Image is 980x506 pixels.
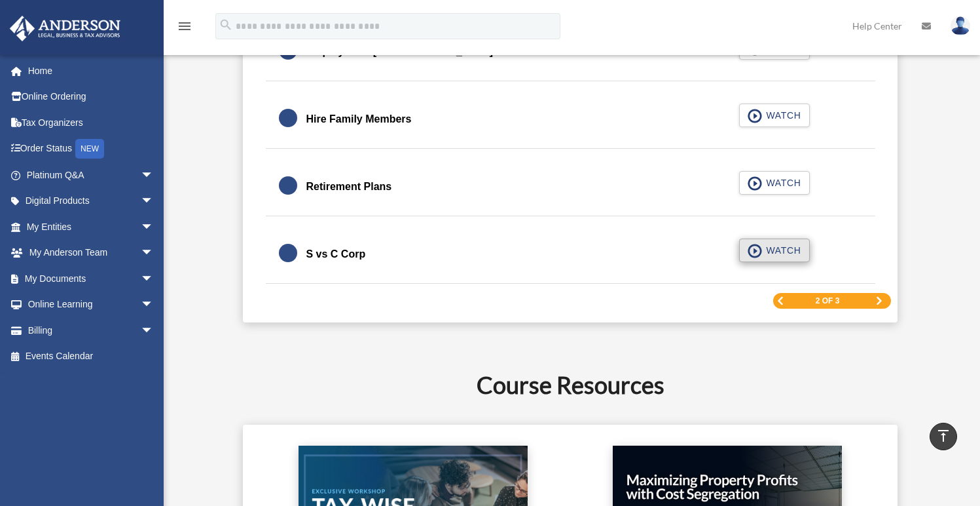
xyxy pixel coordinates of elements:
a: Hire Family Members WATCH [279,104,862,135]
span: arrow_drop_down [141,292,167,319]
a: Home [9,58,173,84]
button: WATCH [739,171,810,195]
a: Tax Organizers [9,109,173,136]
span: WATCH [762,109,801,122]
div: Retirement Plans [306,178,392,196]
a: My Documentsarrow_drop_down [9,265,173,292]
a: My Anderson Teamarrow_drop_down [9,240,173,266]
span: arrow_drop_down [141,240,167,267]
img: Anderson Advisors Platinum Portal [6,16,124,41]
a: Retirement Plans WATCH [279,171,862,203]
div: NEW [75,139,104,159]
span: arrow_drop_down [141,188,167,215]
a: vertical_align_top [930,423,957,450]
a: Online Learningarrow_drop_down [9,292,173,318]
h2: Course Resources [185,368,956,401]
a: Order StatusNEW [9,136,173,163]
i: vertical_align_top [935,428,951,444]
a: menu [177,23,192,34]
span: arrow_drop_down [141,162,167,189]
div: Hire Family Members [306,110,412,128]
a: Next Page [875,296,883,305]
span: WATCH [762,244,801,257]
a: Online Ordering [9,84,173,110]
span: arrow_drop_down [141,317,167,344]
a: Digital Productsarrow_drop_down [9,188,173,214]
i: search [219,18,233,32]
button: WATCH [739,239,810,262]
span: arrow_drop_down [141,214,167,241]
a: Platinum Q&Aarrow_drop_down [9,162,173,188]
span: arrow_drop_down [141,265,167,292]
span: 2 of 3 [816,297,840,305]
i: menu [177,18,192,34]
a: Events Calendar [9,343,173,370]
button: WATCH [739,104,810,127]
a: S vs C Corp WATCH [279,239,862,270]
a: Previous Page [776,297,784,305]
div: S vs C Corp [306,245,366,263]
span: WATCH [762,176,801,189]
a: Billingarrow_drop_down [9,317,173,343]
a: My Entitiesarrow_drop_down [9,214,173,240]
img: User Pic [951,16,970,35]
